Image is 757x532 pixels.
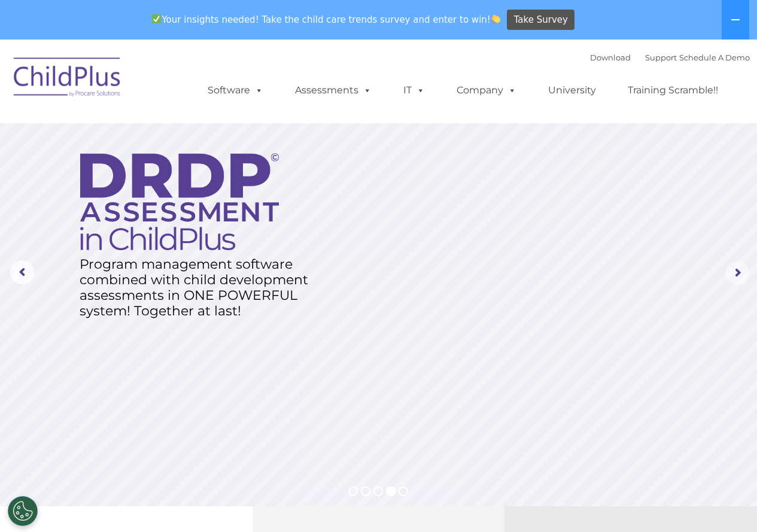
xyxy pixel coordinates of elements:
[445,78,528,102] a: Company
[8,49,127,109] img: ChildPlus by Procare Solutions
[152,14,161,23] img: ✅
[616,78,730,102] a: Training Scramble!!
[147,8,506,31] span: Your insights needed! Take the child care trends survey and enter to win!
[679,53,750,62] a: Schedule A Demo
[507,10,574,31] a: Take Survey
[590,53,750,62] font: |
[536,78,608,102] a: University
[166,79,203,88] span: Last name
[491,14,500,23] img: 👏
[80,153,279,250] img: DRDP Assessment in ChildPlus
[645,53,677,62] a: Support
[8,496,38,526] button: Cookies Settings
[166,128,217,137] span: Phone number
[514,10,568,31] span: Take Survey
[80,257,322,319] rs-layer: Program management software combined with child development assessments in ONE POWERFUL system! T...
[590,53,631,62] a: Download
[283,78,384,102] a: Assessments
[391,78,437,102] a: IT
[196,78,275,102] a: Software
